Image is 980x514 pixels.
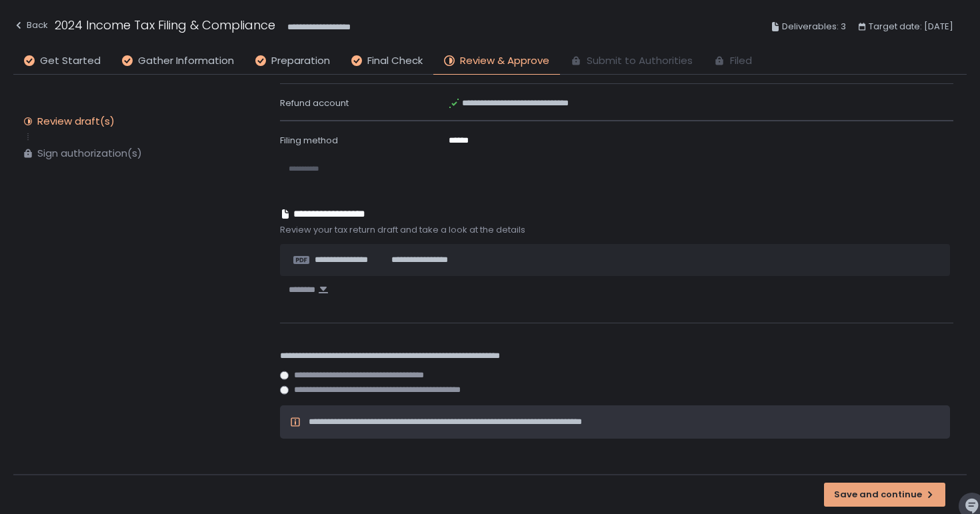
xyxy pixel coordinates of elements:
div: Review draft(s) [37,115,115,128]
span: Filing method [280,134,338,147]
span: Review & Approve [460,53,549,69]
span: Filed [730,53,752,69]
span: Deliverables: 3 [782,19,846,35]
span: Target date: [DATE] [869,19,953,35]
div: Back [13,17,48,33]
span: Gather Information [138,53,234,69]
span: Final Check [367,53,423,69]
span: Submit to Authorities [587,53,693,69]
div: Save and continue [834,489,935,501]
div: Sign authorization(s) [37,147,142,160]
button: Back [13,16,48,38]
span: Review your tax return draft and take a look at the details [280,224,953,236]
button: Save and continue [824,483,945,507]
span: Refund account [280,97,349,109]
span: Preparation [271,53,330,69]
span: Get Started [40,53,101,69]
h1: 2024 Income Tax Filing & Compliance [55,16,275,34]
